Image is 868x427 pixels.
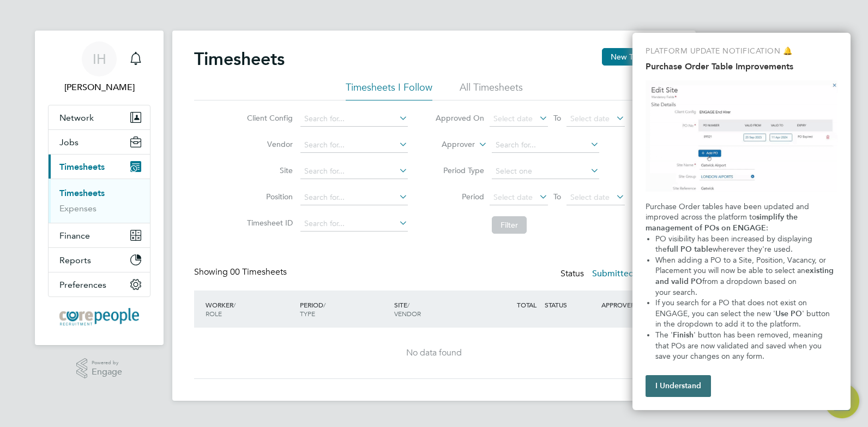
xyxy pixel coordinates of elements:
[244,165,293,175] label: Site
[775,309,802,318] strong: Use PO
[435,165,484,175] label: Period Type
[493,114,533,123] span: Select date
[646,61,837,72] h2: Purchase Order Table Improvements
[300,164,408,179] input: Search for...
[244,139,293,149] label: Vendor
[346,81,432,100] li: Timesheets I Follow
[766,223,768,233] span: :
[646,46,837,57] p: PLATFORM UPDATE NOTIFICATION 🔔
[435,113,484,123] label: Approved On
[48,308,150,325] a: Go to home page
[655,266,836,286] strong: existing and valid PO
[194,48,285,70] h2: Timesheets
[493,192,533,202] span: Select date
[391,295,486,323] div: SITE
[655,298,809,318] span: If you search for a PO that does not exist on ENGAGE, you can select the new '
[655,309,832,329] span: ' button in the dropdown to add it to the platform.
[407,300,409,309] span: /
[300,111,408,127] input: Search for...
[646,80,837,192] img: Purchase Order Table Improvements
[297,295,391,323] div: PERIOD
[194,266,289,278] div: Showing
[492,138,599,153] input: Search for...
[59,280,106,290] span: Preferences
[646,202,811,222] span: Purchase Order tables have been updated and improved across the platform to
[300,216,408,232] input: Search for...
[300,138,408,153] input: Search for...
[550,111,564,125] span: To
[244,113,293,123] label: Client Config
[460,81,523,100] li: All Timesheets
[655,330,673,340] span: The '
[205,347,663,359] div: No data found
[435,192,484,201] label: Period
[244,218,293,228] label: Timesheet ID
[599,295,655,315] div: APPROVER
[59,230,90,241] span: Finance
[426,139,475,150] label: Approver
[59,112,94,123] span: Network
[59,203,97,213] a: Expenses
[655,277,825,297] span: from a dropdown based on your search.
[492,164,599,179] input: Select one
[517,300,537,309] span: TOTAL
[655,256,828,276] span: When adding a PO to a Site, Position, Vacancy, or Placement you will now be able to select an
[93,52,106,66] span: IH
[632,33,851,410] div: Purchase Order Table Improvements
[655,234,815,254] span: PO visibility has been increased by displaying the
[59,137,79,147] span: Jobs
[492,216,527,234] button: Filter
[570,192,610,202] span: Select date
[560,266,652,282] div: Status
[233,300,236,309] span: /
[300,190,408,205] input: Search for...
[646,212,800,233] strong: simplify the management of POs on ENGAGE
[59,162,105,172] span: Timesheets
[48,81,150,94] span: Irene Heafield
[602,48,674,66] button: New Timesheet
[323,300,325,309] span: /
[592,268,650,279] label: Submitted
[713,245,793,254] span: wherever they're used.
[230,266,287,277] span: 00 Timesheets
[59,308,139,325] img: corepeople-logo-retina.png
[48,41,150,94] a: Go to account details
[646,375,711,397] button: I Understand
[203,295,297,323] div: WORKER
[570,114,610,123] span: Select date
[59,255,91,265] span: Reports
[667,245,713,254] strong: full PO table
[394,309,421,318] span: VENDOR
[206,309,222,318] span: ROLE
[92,367,122,377] span: Engage
[92,358,122,367] span: Powered by
[542,295,599,315] div: STATUS
[59,188,105,198] a: Timesheets
[35,31,164,345] nav: Main navigation
[300,309,315,318] span: TYPE
[655,330,825,361] span: ' button has been removed, meaning that POs are now validated and saved when you save your change...
[244,192,293,201] label: Position
[673,330,694,340] strong: Finish
[550,189,564,204] span: To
